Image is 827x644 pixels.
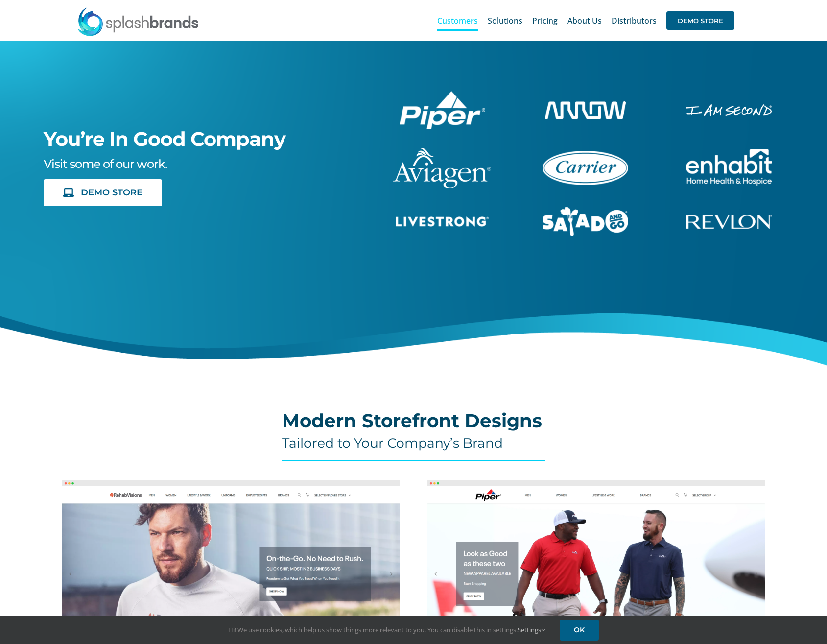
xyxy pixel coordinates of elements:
img: I Am Second Store [686,104,772,116]
img: Revlon [686,215,772,229]
h2: Modern Storefront Designs [282,411,545,430]
span: Hi! We use cookies, which help us show things more relevant to you. You can disable this in setti... [228,625,545,634]
span: Distributors [612,17,657,24]
img: Arrow Store [545,101,626,119]
a: Pricing [532,5,558,36]
a: DEMO STORE [666,5,734,36]
a: livestrong-5E-website [396,215,489,226]
img: aviagen-1C [393,148,491,188]
span: Pricing [532,17,558,24]
a: revlon-flat-white [686,214,772,224]
a: DEMO STORE [44,179,162,206]
a: arrow-white [545,100,626,111]
img: Enhabit Gear Store [686,149,772,186]
a: sng-1C [543,206,628,216]
img: Carrier Brand Store [543,151,628,185]
a: enhabit-stacked-white [686,103,772,114]
span: You’re In Good Company [44,127,285,151]
img: Livestrong Store [396,216,489,227]
a: enhabit-stacked-white [686,148,772,159]
span: About Us [567,17,602,24]
span: Solutions [488,17,522,24]
nav: Main Menu [437,5,734,36]
span: Visit some of our work. [44,157,167,171]
span: DEMO STORE [666,11,734,30]
img: SplashBrands.com Logo [77,7,199,36]
a: Customers [437,5,478,36]
img: Salad And Go Store [543,207,628,237]
a: Distributors [612,5,657,36]
a: Settings [518,625,545,634]
img: Piper Pilot Ship [400,91,485,129]
a: OK [560,620,599,641]
span: DEMO STORE [81,188,142,198]
h4: Tailored to Your Company’s Brand [282,435,545,451]
a: piper-White [400,90,485,100]
span: Customers [437,17,478,24]
a: carrier-1B [543,149,628,160]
